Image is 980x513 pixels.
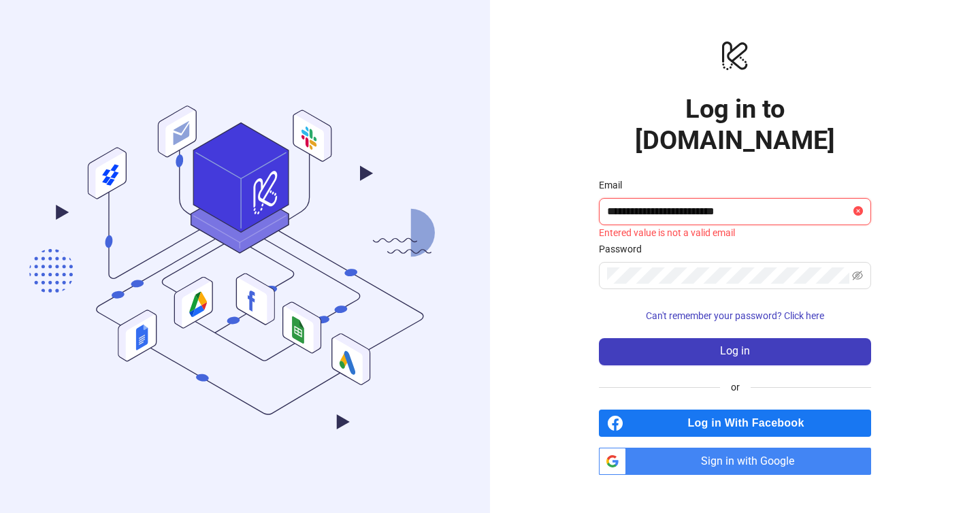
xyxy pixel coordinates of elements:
[607,203,851,220] input: Email
[599,225,871,240] div: Entered value is not a valid email
[607,267,849,284] input: Password
[720,380,751,395] span: or
[720,345,750,357] span: Log in
[646,310,824,321] span: Can't remember your password? Click here
[599,178,631,193] label: Email
[599,310,871,321] a: Can't remember your password? Click here
[632,448,871,475] span: Sign in with Google
[629,410,871,437] span: Log in With Facebook
[599,242,651,256] label: Password
[599,305,871,327] button: Can't remember your password? Click here
[599,338,871,365] button: Log in
[599,448,871,475] a: Sign in with Google
[599,93,871,156] h1: Log in to [DOMAIN_NAME]
[852,270,863,281] span: eye-invisible
[599,410,871,437] a: Log in With Facebook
